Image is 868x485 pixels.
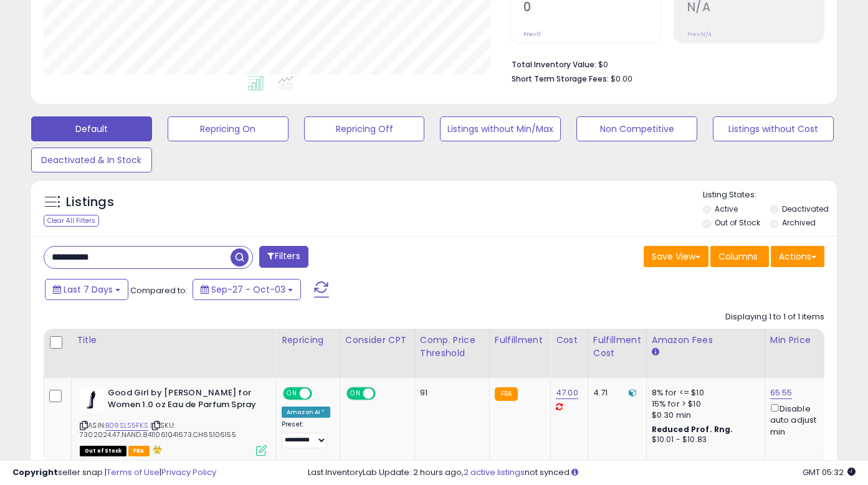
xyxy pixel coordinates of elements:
[652,424,733,435] b: Reduced Prof. Rng.
[770,387,793,399] a: 65.55
[108,387,259,413] b: Good Girl by [PERSON_NAME] for Women 1.0 oz Eau de Parfum Spray
[495,387,518,401] small: FBA
[31,148,152,172] button: Deactivated & In Stock
[652,398,755,410] div: 15% for > $10
[12,467,216,479] div: seller snap | |
[44,215,99,227] div: Clear All Filters
[523,31,541,38] small: Prev: 0
[130,285,188,296] span: Compared to:
[725,311,824,323] div: Displaying 1 to 1 of 1 items
[782,217,816,228] label: Archived
[771,246,824,267] button: Actions
[710,246,769,267] button: Columns
[593,334,641,360] div: Fulfillment Cost
[556,334,583,347] div: Cost
[80,420,236,439] span: | SKU: 7302024.47.NAND.8411061041673.CH65106155
[64,283,113,296] span: Last 7 Days
[715,217,760,228] label: Out of Stock
[107,466,160,478] a: Terms of Use
[440,116,561,141] button: Listings without Min/Max
[770,402,830,438] div: Disable auto adjust min
[652,334,760,347] div: Amazon Fees
[282,334,335,347] div: Repricing
[211,283,285,296] span: Sep-27 - Oct-03
[373,388,393,399] span: OFF
[464,466,525,478] a: 2 active listings
[150,445,163,454] i: hazardous material
[512,59,596,70] b: Total Inventory Value:
[284,388,300,399] span: ON
[45,279,128,300] button: Last 7 Days
[282,420,330,448] div: Preset:
[282,407,330,418] div: Amazon AI *
[105,420,148,431] a: B09SLS5FKS
[193,279,301,300] button: Sep-27 - Oct-03
[128,446,150,456] span: FBA
[782,204,829,214] label: Deactivated
[713,116,834,141] button: Listings without Cost
[348,388,363,399] span: ON
[308,467,856,479] div: Last InventoryLab Update: 2 hours ago, not synced.
[593,387,637,398] div: 4.71
[718,250,758,263] span: Columns
[715,204,738,214] label: Active
[345,334,409,347] div: Consider CPT
[80,387,105,412] img: 31MoAZgBaGL._SL40_.jpg
[304,116,425,141] button: Repricing Off
[80,446,126,456] span: All listings that are currently out of stock and unavailable for purchase on Amazon
[770,334,834,347] div: Min Price
[611,73,632,85] span: $0.00
[420,334,484,360] div: Comp. Price Threshold
[168,116,289,141] button: Repricing On
[420,387,480,398] div: 91
[512,56,815,71] li: $0
[652,435,755,445] div: $10.01 - $10.83
[77,334,271,347] div: Title
[66,194,114,211] h5: Listings
[687,31,712,38] small: Prev: N/A
[652,410,755,421] div: $0.30 min
[259,246,308,268] button: Filters
[652,347,659,358] small: Amazon Fees.
[161,466,216,478] a: Privacy Policy
[576,116,697,141] button: Non Competitive
[803,466,856,478] span: 2025-10-11 05:32 GMT
[512,73,609,84] b: Short Term Storage Fees:
[703,189,837,201] p: Listing States:
[80,387,267,454] div: ASIN:
[556,387,578,399] a: 47.00
[652,387,755,398] div: 8% for <= $10
[310,388,330,399] span: OFF
[31,116,152,141] button: Default
[495,334,545,347] div: Fulfillment
[644,246,708,267] button: Save View
[12,466,58,478] strong: Copyright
